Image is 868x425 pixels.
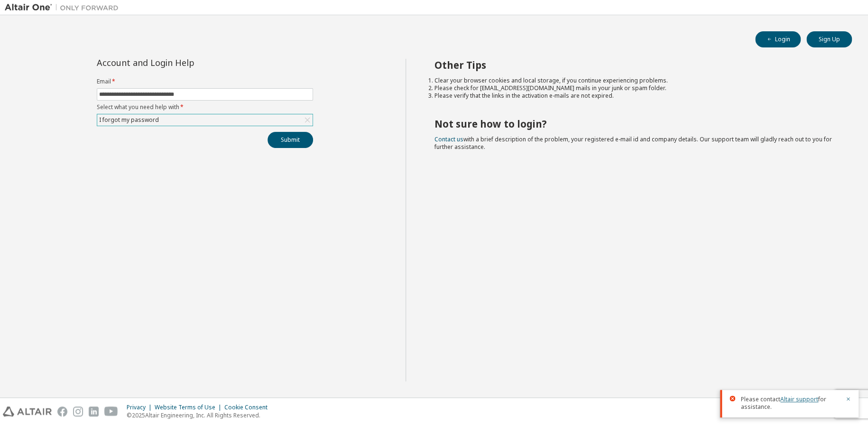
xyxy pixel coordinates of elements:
label: Select what you need help with [97,103,313,111]
div: I forgot my password [97,114,313,126]
button: Submit [268,132,313,148]
img: linkedin.svg [89,407,99,416]
h2: Other Tips [434,59,835,71]
img: youtube.svg [104,407,118,416]
label: Email [97,78,313,85]
div: Cookie Consent [224,404,273,411]
li: Clear your browser cookies and local storage, if you continue experiencing problems. [434,77,835,84]
a: Contact us [434,135,463,143]
div: Account and Login Help [97,59,270,66]
img: Altair One [5,3,123,12]
button: Sign Up [806,31,852,47]
p: © 2025 Altair Engineering, Inc. All Rights Reserved. [127,411,273,419]
span: Please contact for assistance. [741,396,840,411]
h2: Not sure how to login? [434,118,835,130]
li: Please verify that the links in the activation e-mails are not expired. [434,92,835,100]
div: Website Terms of Use [155,404,224,411]
button: Login [755,31,801,47]
span: with a brief description of the problem, your registered e-mail id and company details. Our suppo... [434,135,832,151]
div: I forgot my password [98,115,160,125]
div: Privacy [127,404,155,411]
li: Please check for [EMAIL_ADDRESS][DOMAIN_NAME] mails in your junk or spam folder. [434,84,835,92]
img: facebook.svg [57,407,67,416]
img: instagram.svg [73,407,83,416]
a: Altair support [780,395,818,403]
img: altair_logo.svg [3,407,52,416]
